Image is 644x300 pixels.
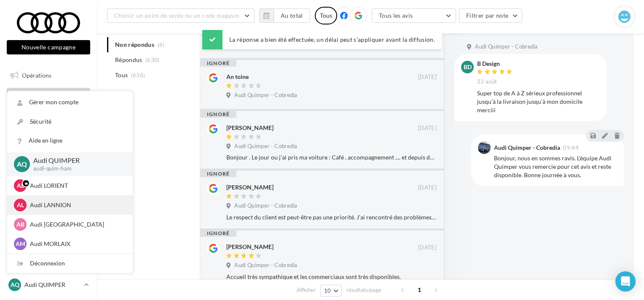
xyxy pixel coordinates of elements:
[145,57,160,63] span: (630)
[274,8,310,23] button: Au total
[234,202,297,210] span: Audi Quimper - Cobredia
[5,130,92,148] a: Campagnes
[459,8,523,23] button: Filtrer par note
[346,286,381,294] span: résultats/page
[200,170,236,177] div: ignoré
[372,8,456,23] button: Tous les avis
[200,230,236,237] div: ignoré
[33,165,119,173] p: audi-quim-ham
[24,281,80,289] p: Audi QUIMPER
[7,277,90,293] a: AQ Audi QUIMPER
[22,72,51,79] span: Opérations
[226,73,249,81] div: An toine
[494,154,617,179] div: Bonjour, nous en sommes ravis. L'équipe Audi Quimper vous remercie pour cet avis et reste disponi...
[234,92,297,99] span: Audi Quimper - Cobredia
[226,243,274,251] div: [PERSON_NAME]
[115,56,142,64] span: Répondus
[494,145,560,151] div: Audi Quimper - Cobredia
[5,109,92,127] a: Visibilité en ligne
[7,112,133,131] a: Sécurité
[7,131,133,150] a: Aide en ligne
[475,43,538,51] span: Audi Quimper - Cobredia
[615,271,636,292] div: Open Intercom Messenger
[16,240,25,248] span: AM
[477,61,514,67] div: B Design
[226,153,437,162] div: Bonjour . Le jour ou j'ai pris ma voiture : Café , accompagnement .... et depuis dėlaisement de t...
[107,8,255,23] button: Choisir un point de vente ou un code magasin
[7,254,133,273] div: Déconnexion
[259,8,310,23] button: Au total
[7,40,90,54] button: Nouvelle campagne
[200,111,236,118] div: ignoré
[16,220,24,229] span: AB
[5,172,92,197] a: PLV et print personnalisable
[115,71,128,79] span: Tous
[324,287,331,294] span: 10
[200,60,236,67] div: ignoré
[418,124,437,132] span: [DATE]
[418,73,437,81] span: [DATE]
[226,183,274,192] div: [PERSON_NAME]
[30,201,123,209] p: Audi LANNION
[33,156,119,165] p: Audi QUIMPER
[202,30,442,49] div: La réponse a bien été effectuée, un délai peut s’appliquer avant la diffusion.
[418,184,437,192] span: [DATE]
[5,67,92,84] a: Opérations
[30,220,123,229] p: Audi [GEOGRAPHIC_DATA]
[30,240,123,248] p: Audi MORLAIX
[477,89,600,114] div: Super top de A à Z sérieux professionnel jusqu’à la livraison jusqu’à mon domicile merciii
[17,181,24,190] span: AL
[226,213,437,222] div: Le respect du client est peut-être pas une priorité. J'ai rencontré des problèmes d'arrêt moteur ...
[226,273,437,281] div: Accueil très sympathique et les commerciaux sont très disponibles.
[5,88,92,106] a: Boîte de réception43
[11,281,19,289] span: AQ
[226,124,274,132] div: [PERSON_NAME]
[5,151,92,169] a: Médiathèque
[17,201,24,209] span: AL
[413,283,426,297] span: 1
[234,143,297,150] span: Audi Quimper - Cobredia
[563,145,579,151] span: 09:44
[234,262,297,269] span: Audi Quimper - Cobredia
[477,78,497,86] span: 23 août
[114,12,239,19] span: Choisir un point de vente ou un code magasin
[131,72,145,78] span: (636)
[464,63,472,71] span: BD
[418,244,437,251] span: [DATE]
[7,93,133,112] a: Gérer mon compte
[297,286,316,294] span: Afficher
[320,285,342,297] button: 10
[379,12,413,19] span: Tous les avis
[315,7,337,24] div: Tous
[30,181,123,190] p: Audi LORIENT
[17,159,27,169] span: AQ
